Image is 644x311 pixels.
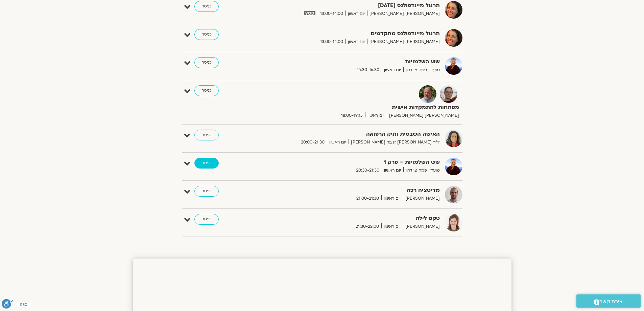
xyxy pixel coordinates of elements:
a: כניסה [194,1,219,12]
a: יצירת קשר [576,294,641,308]
span: 13:00-14:00 [318,10,345,17]
a: כניסה [194,85,219,96]
a: כניסה [194,130,219,140]
span: 20:30-21:30 [354,167,382,174]
span: יום ראשון [381,223,403,230]
strong: מפתחות להתמקדות אישית [293,103,459,112]
span: יום ראשון [365,112,387,119]
strong: מדיטציה רכה [274,186,440,195]
strong: טקס לילה [274,214,440,223]
span: 13:00-14:00 [318,38,345,45]
a: כניסה [194,29,219,40]
span: יום ראשון [381,195,403,202]
span: יום ראשון [382,66,403,73]
strong: האישה השבטית ותיק הרפואה [274,130,440,139]
span: מועדון פמה צ'ודרון [403,167,440,174]
span: יצירת קשר [599,297,624,306]
span: יום ראשון [345,38,367,45]
a: כניסה [194,57,219,68]
img: vodicon [304,11,315,15]
strong: תרגול מיינדפולנס [DATE] [274,1,440,10]
span: [PERSON_NAME],[PERSON_NAME] [387,112,459,119]
strong: שש השלמויות – פרק 1 [274,158,440,167]
span: [PERSON_NAME] [PERSON_NAME] [367,38,440,45]
a: כניסה [194,158,219,169]
span: מועדון פמה צ'ודרון [403,66,440,73]
a: כניסה [194,214,219,225]
span: 20:00-21:30 [299,139,327,146]
span: 15:30-16:30 [355,66,382,73]
strong: תרגול מיינדפולנס מתקדמים [274,29,440,38]
span: [PERSON_NAME] [PERSON_NAME] [367,10,440,17]
span: יום ראשון [345,10,367,17]
span: [PERSON_NAME] [403,223,440,230]
span: יום ראשון [382,167,403,174]
strong: שש השלמויות [274,57,440,66]
span: [PERSON_NAME] [403,195,440,202]
span: 21:30-22:00 [353,223,381,230]
a: כניסה [194,186,219,197]
span: 21:00-21:30 [354,195,381,202]
span: 18:00-19:15 [339,112,365,119]
span: יום ראשון [327,139,349,146]
span: ד״ר [PERSON_NAME] זן בר [PERSON_NAME] [349,139,440,146]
